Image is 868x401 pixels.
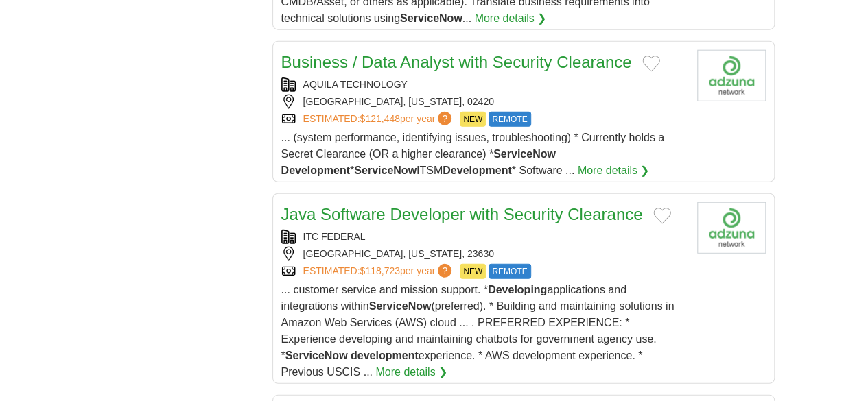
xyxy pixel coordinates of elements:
div: [GEOGRAPHIC_DATA], [US_STATE], 02420 [281,95,686,109]
strong: ServiceNow [354,165,417,176]
strong: ServiceNow [369,300,432,312]
span: REMOTE [489,112,530,127]
strong: ServiceNow [285,350,348,361]
strong: development [351,350,419,361]
a: ESTIMATED:$118,723per year? [303,264,455,279]
strong: Development [443,165,511,176]
span: ... (system performance, identifying issues, troubleshooting) * Currently holds a Secret Clearanc... [281,132,664,176]
strong: ServiceNow [493,148,556,160]
span: ... customer service and mission support. * applications and integrations within (preferred). * B... [281,284,675,378]
img: Company logo [697,50,766,101]
a: Java Software Developer with Security Clearance [281,205,643,223]
button: Add to favorite jobs [642,56,660,72]
img: Company logo [697,202,766,254]
span: $121,448 [360,113,399,124]
div: [GEOGRAPHIC_DATA], [US_STATE], 23630 [281,247,686,261]
a: Business / Data Analyst with Security Clearance [281,53,632,71]
span: $118,723 [360,265,399,276]
span: NEW [460,264,486,279]
strong: Developing [488,284,547,295]
strong: Development [281,165,350,176]
a: ESTIMATED:$121,448per year? [303,112,455,127]
a: More details ❯ [375,364,447,380]
span: ? [438,112,451,125]
span: NEW [460,112,486,127]
div: AQUILA TECHNOLOGY [281,77,686,92]
strong: ServiceNow [400,12,462,24]
a: More details ❯ [474,10,546,27]
button: Add to favorite jobs [653,208,671,224]
span: ? [438,264,451,278]
a: More details ❯ [578,162,650,179]
span: REMOTE [489,264,530,279]
div: ITC FEDERAL [281,230,686,244]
